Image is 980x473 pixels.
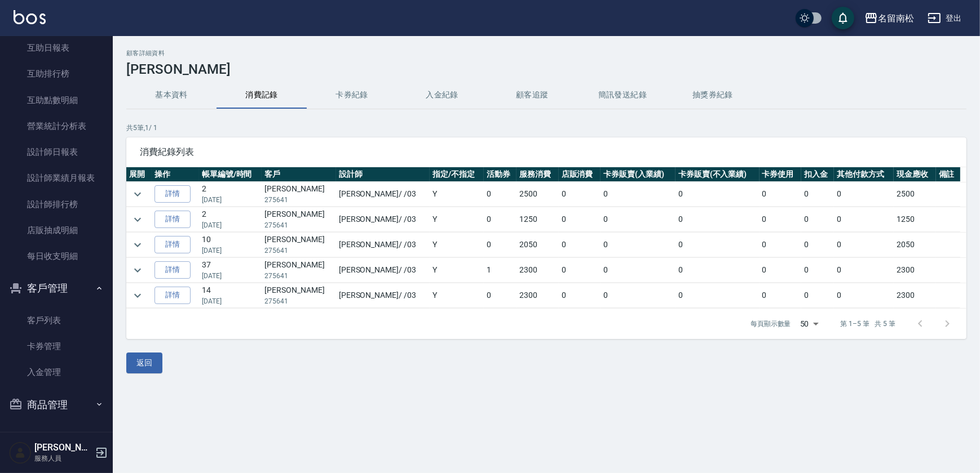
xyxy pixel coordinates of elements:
[199,182,262,207] td: 2
[894,233,935,257] td: 2050
[834,207,894,232] td: 0
[264,271,333,281] p: 275641
[559,283,601,308] td: 0
[336,233,430,257] td: [PERSON_NAME] / /03
[199,207,262,232] td: 2
[129,211,146,228] button: expand row
[601,258,676,283] td: 0
[5,243,108,269] a: 每日收支明細
[202,296,259,306] p: [DATE]
[676,258,760,283] td: 0
[559,167,601,182] th: 店販消費
[676,233,760,257] td: 0
[126,50,966,57] h2: 顧客詳細資料
[5,307,108,333] a: 客戶列表
[484,182,517,207] td: 0
[14,10,46,24] img: Logo
[601,283,676,308] td: 0
[760,233,801,257] td: 0
[676,207,760,232] td: 0
[5,333,108,359] a: 卡券管理
[860,7,919,30] button: 名留南松
[559,182,601,207] td: 0
[936,167,960,182] th: 備註
[760,283,801,308] td: 0
[601,207,676,232] td: 0
[154,211,191,228] a: 詳情
[484,283,517,308] td: 0
[894,283,935,308] td: 2300
[676,283,760,308] td: 0
[336,207,430,232] td: [PERSON_NAME] / /03
[577,82,668,109] button: 簡訊發送紀錄
[517,258,558,283] td: 2300
[559,233,601,257] td: 0
[760,182,801,207] td: 0
[202,271,259,281] p: [DATE]
[834,182,894,207] td: 0
[5,390,108,420] button: 商品管理
[801,233,835,257] td: 0
[894,258,935,283] td: 2300
[126,61,966,77] h3: [PERSON_NAME]
[199,283,262,308] td: 14
[801,258,835,283] td: 0
[760,207,801,232] td: 0
[430,233,484,257] td: Y
[878,11,914,25] div: 名留南松
[202,246,259,256] p: [DATE]
[202,195,259,205] p: [DATE]
[601,233,676,257] td: 0
[336,167,430,182] th: 設計師
[262,207,336,232] td: [PERSON_NAME]
[5,61,108,87] a: 互助排行榜
[202,220,259,230] p: [DATE]
[154,261,191,279] a: 詳情
[129,262,146,279] button: expand row
[484,207,517,232] td: 0
[430,207,484,232] td: Y
[5,139,108,165] a: 設計師日報表
[834,283,894,308] td: 0
[676,167,760,182] th: 卡券販賣(不入業績)
[264,296,333,306] p: 275641
[894,167,935,182] th: 現金應收
[559,258,601,283] td: 0
[264,195,333,205] p: 275641
[430,283,484,308] td: Y
[126,82,217,109] button: 基本資料
[517,167,558,182] th: 服務消費
[336,283,430,308] td: [PERSON_NAME] / /03
[517,233,558,257] td: 2050
[5,191,108,217] a: 設計師排行榜
[129,236,146,253] button: expand row
[154,236,191,253] a: 詳情
[796,309,823,339] div: 50
[262,233,336,257] td: [PERSON_NAME]
[430,258,484,283] td: Y
[264,246,333,256] p: 275641
[5,87,108,113] a: 互助點數明細
[760,258,801,283] td: 0
[517,182,558,207] td: 2500
[217,82,307,109] button: 消費記錄
[9,441,32,464] img: Person
[129,287,146,304] button: expand row
[154,185,191,203] a: 詳情
[801,167,835,182] th: 扣入金
[34,442,92,453] h5: [PERSON_NAME]
[140,146,953,158] span: 消費紀錄列表
[484,233,517,257] td: 0
[262,258,336,283] td: [PERSON_NAME]
[397,82,487,109] button: 入金紀錄
[487,82,577,109] button: 顧客追蹤
[307,82,397,109] button: 卡券紀錄
[601,167,676,182] th: 卡券販賣(入業績)
[199,167,262,182] th: 帳單編號/時間
[430,167,484,182] th: 指定/不指定
[262,182,336,207] td: [PERSON_NAME]
[601,182,676,207] td: 0
[894,182,935,207] td: 2500
[262,283,336,308] td: [PERSON_NAME]
[5,35,108,61] a: 互助日報表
